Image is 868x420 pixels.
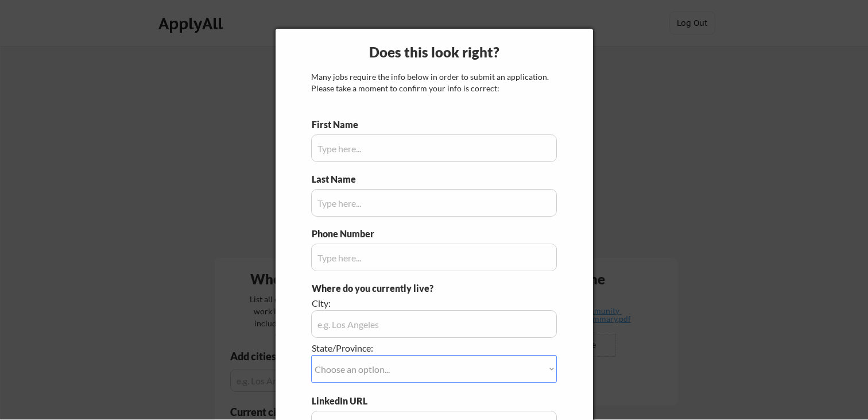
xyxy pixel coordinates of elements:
[312,395,397,407] div: LinkedIn URL
[312,297,493,310] div: City:
[312,282,493,295] div: Where do you currently live?
[312,173,367,186] div: Last Name
[312,118,367,131] div: First Name
[276,43,593,62] div: Does this look right?
[312,228,381,240] div: Phone Number
[312,342,493,355] div: State/Province:
[311,244,557,271] input: Type here...
[311,134,557,162] input: Type here...
[311,310,557,338] input: e.g. Los Angeles
[311,189,557,217] input: Type here...
[311,71,557,94] div: Many jobs require the info below in order to submit an application. Please take a moment to confi...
